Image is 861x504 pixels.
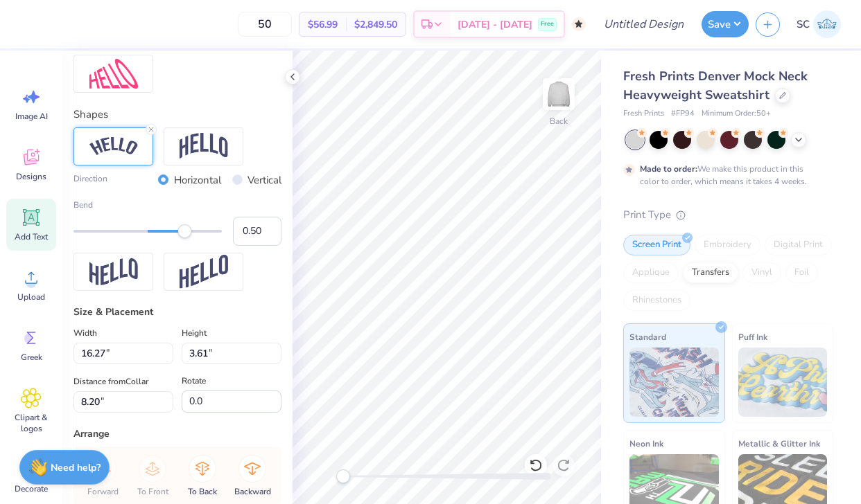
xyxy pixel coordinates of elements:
div: Print Type [623,207,833,223]
span: Add Text [15,231,48,242]
input: – – [238,12,292,37]
span: Clipart & logos [8,412,54,434]
div: Arrange [73,426,281,441]
div: Applique [623,262,679,283]
div: Screen Print [623,235,690,255]
div: We make this product in this color to order, which means it takes 4 weeks. [640,163,810,188]
div: Embroidery [695,235,760,255]
button: Save [702,11,749,37]
div: Accessibility label [178,224,192,238]
label: Vertical [247,172,281,188]
span: To Back [188,486,217,497]
img: Rise [180,255,228,289]
span: Minimum Order: 50 + [702,108,771,120]
span: Upload [17,291,45,303]
span: Free [541,19,554,29]
input: Untitled Design [593,10,695,38]
img: Saraclaire Chiaramonte [813,10,841,38]
span: Puff Ink [738,330,767,344]
span: Designs [16,171,46,182]
span: Fresh Prints Denver Mock Neck Heavyweight Sweatshirt [623,68,808,103]
img: Back [545,80,573,108]
img: Puff Ink [738,348,828,417]
label: Height [182,325,207,341]
strong: Need help? [51,461,101,474]
div: Accessibility label [336,469,350,483]
span: # FP94 [671,108,695,120]
div: Digital Print [765,235,832,255]
label: Shapes [73,107,108,123]
label: Direction [73,172,107,188]
a: SC [790,10,847,38]
span: Backward [234,486,271,497]
div: Back [550,115,568,127]
img: Arc [89,137,138,156]
strong: Made to order: [640,163,697,174]
span: [DATE] - [DATE] [458,17,532,32]
label: Rotate [182,372,206,389]
img: Flag [89,258,138,285]
div: Size & Placement [73,305,281,319]
label: Horizontal [174,172,221,188]
span: $2,849.50 [354,17,397,32]
label: Bend [73,199,281,211]
span: Neon Ink [629,436,663,451]
img: Arch [180,133,228,159]
span: Standard [629,330,666,344]
span: Metallic & Glitter Ink [738,436,820,451]
div: Rhinestones [623,290,690,311]
label: Width [73,325,97,341]
img: Standard [629,348,719,417]
div: Vinyl [742,262,781,283]
span: Greek [21,352,42,363]
span: Decorate [15,483,48,494]
span: Image AI [15,111,48,122]
div: Transfers [683,262,738,283]
label: Distance from Collar [73,373,148,390]
span: SC [797,17,810,33]
span: Fresh Prints [623,108,664,120]
span: $56.99 [308,17,338,32]
img: Free Distort [89,59,138,89]
div: Foil [785,262,818,283]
